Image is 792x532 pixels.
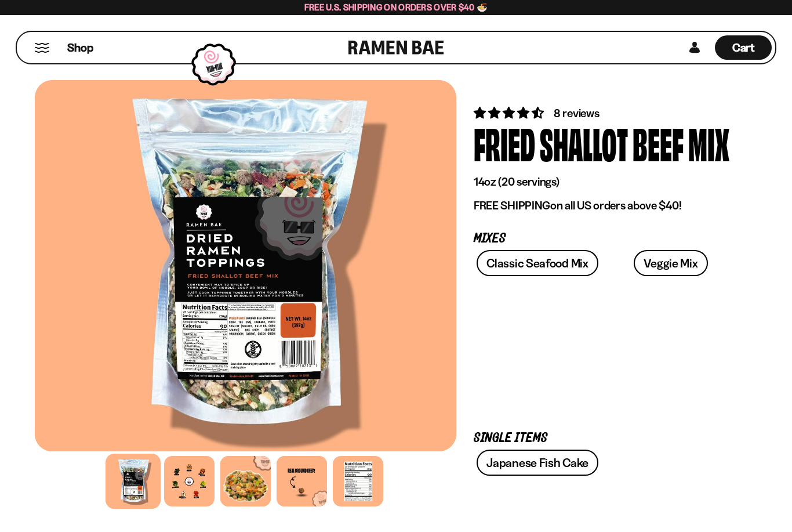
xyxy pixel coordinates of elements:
div: Mix [688,121,729,165]
div: Shallot [540,121,628,165]
span: 4.62 stars [474,106,546,120]
p: 14oz (20 servings) [474,175,740,189]
p: Mixes [474,233,740,244]
div: Beef [633,121,684,165]
a: Shop [67,35,93,60]
span: Shop [67,40,93,56]
span: 8 reviews [554,106,599,120]
a: Classic Seafood Mix [477,250,598,276]
span: Free U.S. Shipping on Orders over $40 🍜 [304,2,488,13]
a: Veggie Mix [634,250,708,276]
a: Japanese Fish Cake [477,450,598,476]
a: Cart [715,32,772,63]
button: Mobile Menu Trigger [34,43,50,53]
strong: FREE SHIPPING [474,198,550,212]
p: Single Items [474,433,740,444]
div: Fried [474,121,535,165]
span: Cart [732,41,755,55]
p: on all US orders above $40! [474,198,740,213]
